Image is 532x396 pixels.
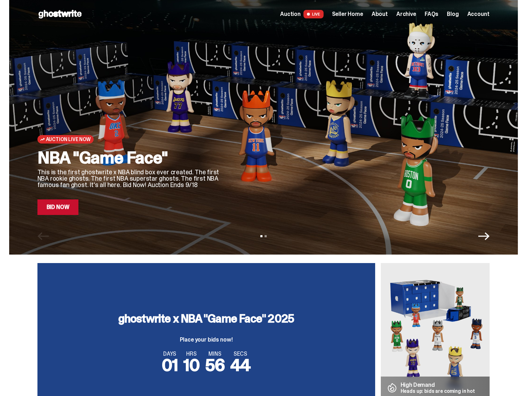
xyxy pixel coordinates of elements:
span: DAYS [162,351,178,357]
span: LIVE [303,10,324,18]
span: 44 [230,354,251,376]
span: 10 [183,354,200,376]
h3: ghostwrite x NBA "Game Face" 2025 [118,313,294,324]
a: Account [467,11,490,17]
span: 56 [205,354,225,376]
a: Blog [447,11,459,17]
a: Seller Home [332,11,363,17]
h2: NBA "Game Face" [37,149,221,166]
a: FAQs [425,11,438,17]
span: Auction [280,11,301,17]
span: MINS [205,351,225,357]
a: About [372,11,388,17]
p: This is the first ghostwrite x NBA blind box ever created. The first NBA rookie ghosts. The first... [37,169,221,188]
button: View slide 1 [260,235,262,237]
span: HRS [183,351,200,357]
span: Auction Live Now [46,136,91,142]
p: Heads up: bids are coming in hot [401,389,475,394]
button: Next [478,231,490,242]
p: Place your bids now! [118,337,294,343]
a: Archive [396,11,416,17]
span: 01 [162,354,178,376]
p: High Demand [401,382,475,388]
button: View slide 2 [265,235,267,237]
a: Auction LIVE [280,10,323,18]
a: Bid Now [37,199,79,215]
span: SECS [230,351,251,357]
